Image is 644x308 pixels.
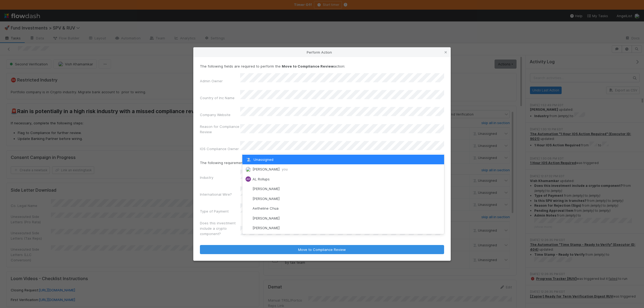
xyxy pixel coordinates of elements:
span: [PERSON_NAME] [253,216,280,220]
div: AL Rollups [246,176,251,182]
span: AL Rollups [253,177,270,181]
strong: Move to Compliance Review [282,64,334,68]
span: [PERSON_NAME] [253,187,280,191]
img: avatar_103f69d0-f655-4f4f-bc28-f3abe7034599.png [246,206,251,211]
img: avatar_1d14498f-6309-4f08-8780-588779e5ce37.png [246,196,251,201]
label: Reason for Compliance Review [200,124,240,135]
label: Industry [200,175,213,180]
label: International Wire? [200,192,232,197]
label: Company Website [200,112,230,117]
span: Aetheline Chua [253,206,279,210]
label: Does this investment include a crypto component? [200,220,240,236]
p: The following fields are required to perform the action: [200,64,444,69]
img: avatar_55b415e2-df6a-4422-95b4-4512075a58f2.png [246,167,251,172]
span: [PERSON_NAME] [253,196,280,201]
label: Admin Owner [200,78,223,84]
span: Unassigned [246,157,273,162]
label: IOS Compliance Owner [200,146,239,151]
label: Type of Payment [200,209,229,214]
span: [PERSON_NAME] [253,167,288,171]
img: avatar_55a2f090-1307-4765-93b4-f04da16234ba.png [246,186,251,192]
span: AR [246,178,250,181]
div: Perform Action [193,47,451,57]
label: Country of Inc Name [200,95,235,101]
span: you [282,167,288,171]
span: [PERSON_NAME] [253,226,280,230]
img: avatar_df83acd9-d480-4d6e-a150-67f005a3ea0d.png [246,216,251,221]
img: avatar_a2647de5-9415-4215-9880-ea643ac47f2f.png [246,225,251,231]
p: The following requirement was not met: Please complete the fields before escalating to compliance. [200,160,444,165]
button: Move to Compliance Review [200,245,444,254]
